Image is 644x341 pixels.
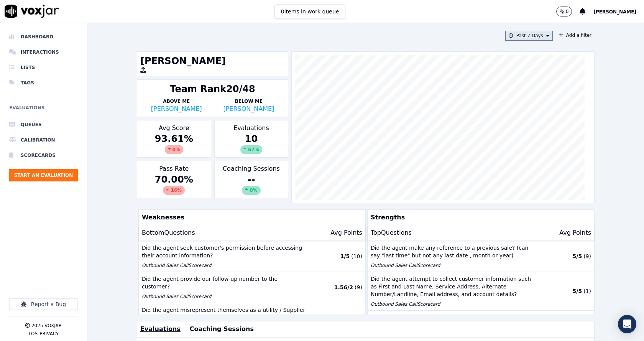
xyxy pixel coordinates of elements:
div: Pass Rate [137,161,211,198]
img: voxjar logo [5,5,59,18]
button: TOS [28,331,38,337]
a: Dashboard [9,29,78,44]
p: 2025 Voxjar [31,323,62,329]
p: Below Me [213,98,285,104]
div: Coaching Sessions [214,161,289,198]
button: Did the agent make any reference to a previous sale? (can say "last time" but not any last date ,... [368,241,594,272]
p: Did the agent make any reference to a previous sale? (can say "last time" but not any last date ,... [371,244,536,259]
a: Calibration [9,132,78,148]
div: 0% [242,186,260,195]
button: Report a Bug [9,298,78,310]
a: Queues [9,117,78,132]
button: Did the agent attempt to collect customer information such as First and Last Name, Service Addres... [368,272,594,311]
button: 0 [556,7,580,16]
p: Did the agent provide our follow-up number to the customer? [142,275,307,290]
p: Above Me [140,98,213,104]
p: 5 / 5 [573,252,582,260]
button: Did the agent provide our follow-up number to the customer? Outbound Sales CallScorecard 1.56/2 (9) [139,272,365,303]
div: 16 % [163,186,185,195]
p: Outbound Sales Call Scorecard [371,301,536,307]
button: Start an Evaluation [9,169,78,181]
p: Did the agent seek customer's permission before accessing their account information? [142,244,307,259]
p: 1 / 5 [340,252,350,260]
button: 0 [556,7,572,16]
div: 0 % [165,145,183,154]
p: Avg Points [559,228,591,237]
div: Avg Score [137,120,211,158]
p: Top Questions [371,228,412,237]
p: Outbound Sales Call Scorecard [142,293,307,300]
a: Scorecards [9,148,78,163]
p: Strengths [368,210,591,225]
button: Past 7 Days [505,31,553,41]
div: -- [218,173,285,195]
div: 70.00 % [140,173,208,195]
p: Weaknesses [139,210,362,225]
button: Coaching Sessions [190,325,254,334]
p: 0 [566,8,569,15]
div: Team Rank 20/48 [170,83,255,95]
p: Avg Points [330,228,362,237]
div: Open Intercom Messenger [618,315,636,333]
span: [PERSON_NAME] [593,9,636,15]
p: Outbound Sales Call Scorecard [371,262,536,269]
a: Tags [9,75,78,91]
button: Add a filter [556,31,595,40]
p: 1.56 / 2 [334,283,353,291]
button: [PERSON_NAME] [593,7,644,16]
button: Did the agent follow proper hold procedure? Outbound Sales CallScorecard 4/4 (6) [368,311,594,334]
p: ( 9 ) [355,283,362,291]
p: Did the agent misrepresent themselves as a utility / Supplier company or the customer? [142,306,307,321]
h6: Evaluations [9,103,78,117]
div: 67 % [240,145,262,154]
button: Did the agent misrepresent themselves as a utility / Supplier company or the customer? Outbound S... [139,303,365,334]
a: Interactions [9,44,78,60]
p: Bottom Questions [142,228,195,237]
p: ( 10 ) [351,252,362,260]
p: Outbound Sales Call Scorecard [142,262,307,269]
p: 5 / 5 [573,287,582,295]
button: Did the agent seek customer's permission before accessing their account information? Outbound Sal... [139,241,365,272]
div: 93.61 % [140,133,208,154]
a: [PERSON_NAME] [223,105,274,112]
button: Privacy [39,331,59,337]
p: Did the agent attempt to collect customer information such as First and Last Name, Service Addres... [371,275,536,298]
a: Lists [9,60,78,75]
h1: [PERSON_NAME] [140,55,285,67]
p: Did the agent follow proper hold procedure? [371,314,536,321]
p: ( 9 ) [583,252,591,260]
div: Evaluations [214,120,289,158]
div: 10 [218,133,285,154]
button: Evaluations [140,325,181,334]
p: ( 1 ) [583,287,591,295]
a: [PERSON_NAME] [151,105,202,112]
button: 0items in work queue [274,4,346,19]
